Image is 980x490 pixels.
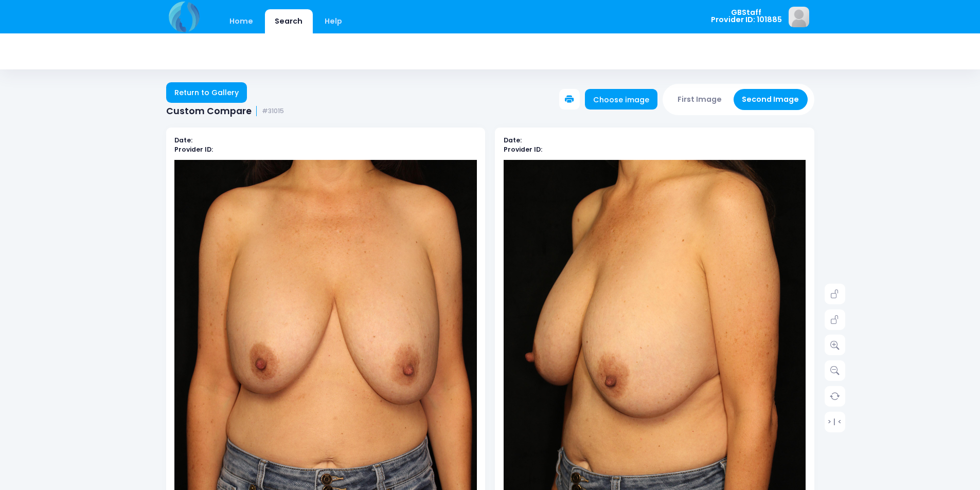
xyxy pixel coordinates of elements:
[585,89,658,110] a: Choose image
[220,9,263,33] a: Home
[262,107,284,115] small: #31015
[789,7,809,27] img: image
[669,89,730,110] button: First Image
[314,9,352,33] a: Help
[734,89,808,110] button: Second Image
[174,145,213,154] b: Provider ID:
[711,9,782,24] span: GBStaff Provider ID: 101885
[504,145,542,154] b: Provider ID:
[166,106,252,117] span: Custom Compare
[166,82,247,103] a: Return to Gallery
[825,411,845,432] a: > | <
[504,136,522,144] b: Date:
[265,9,313,33] a: Search
[174,136,192,144] b: Date:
